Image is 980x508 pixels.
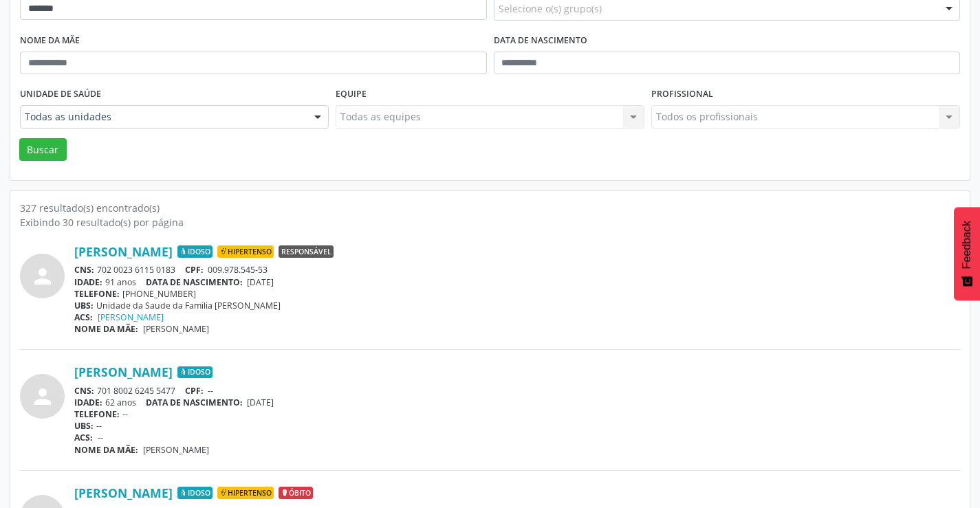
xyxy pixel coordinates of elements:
[98,432,103,443] span: --
[19,138,67,162] button: Buscar
[74,408,120,420] span: TELEFONE:
[74,288,960,300] div: [PHONE_NUMBER]
[336,84,367,105] label: Equipe
[499,1,602,16] span: Selecione o(s) grupo(s)
[279,245,334,258] span: Responsável
[177,366,213,379] span: Idoso
[185,385,204,397] span: CPF:
[74,432,93,443] span: ACS:
[74,276,102,288] span: IDADE:
[143,323,209,335] span: [PERSON_NAME]
[494,30,587,52] label: Data de nascimento
[74,385,94,397] span: CNS:
[74,311,93,323] span: ACS:
[30,264,55,289] i: person
[208,264,268,276] span: 009.978.545-53
[74,323,138,335] span: NOME DA MÃE:
[146,276,243,288] span: DATA DE NASCIMENTO:
[74,364,173,379] a: [PERSON_NAME]
[98,311,164,323] a: [PERSON_NAME]
[20,215,960,230] div: Exibindo 30 resultado(s) por página
[217,487,274,499] span: Hipertenso
[208,385,213,397] span: --
[74,408,960,420] div: --
[74,397,102,408] span: IDADE:
[74,420,960,432] div: --
[20,84,101,105] label: Unidade de saúde
[74,288,120,300] span: TELEFONE:
[651,84,713,105] label: Profissional
[177,487,213,499] span: Idoso
[25,110,301,124] span: Todas as unidades
[74,244,173,259] a: [PERSON_NAME]
[74,397,960,408] div: 62 anos
[74,420,94,432] span: UBS:
[30,384,55,409] i: person
[74,385,960,397] div: 701 8002 6245 5477
[143,444,209,456] span: [PERSON_NAME]
[74,485,173,500] a: [PERSON_NAME]
[74,276,960,288] div: 91 anos
[74,264,960,276] div: 702 0023 6115 0183
[961,221,973,269] span: Feedback
[74,300,960,311] div: Unidade da Saude da Familia [PERSON_NAME]
[74,444,138,456] span: NOME DA MÃE:
[217,245,274,258] span: Hipertenso
[247,276,274,288] span: [DATE]
[279,487,313,499] span: Óbito
[74,264,94,276] span: CNS:
[20,201,960,215] div: 327 resultado(s) encontrado(s)
[146,397,243,408] span: DATA DE NASCIMENTO:
[185,264,204,276] span: CPF:
[247,397,274,408] span: [DATE]
[177,245,213,258] span: Idoso
[74,300,94,311] span: UBS:
[954,207,980,300] button: Feedback - Mostrar pesquisa
[20,30,80,52] label: Nome da mãe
